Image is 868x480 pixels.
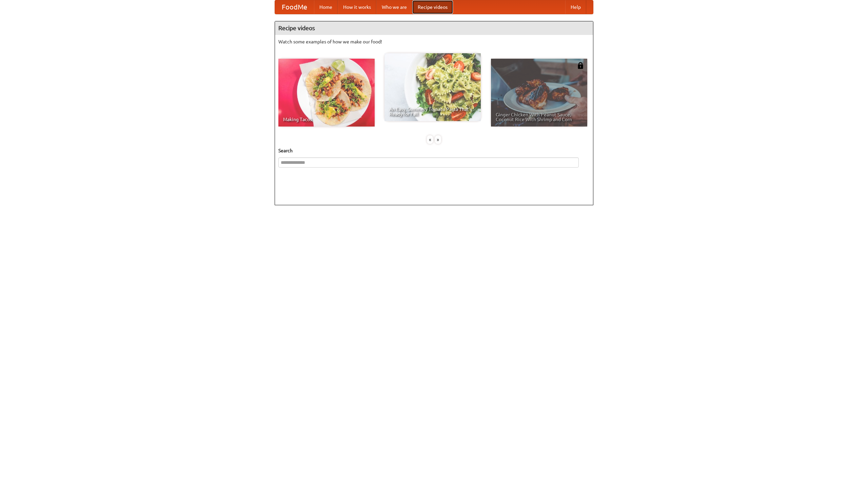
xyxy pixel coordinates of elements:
h4: Recipe videos [275,21,593,35]
a: An Easy, Summery Tomato Pasta That's Ready for Fall [384,53,481,121]
a: FoodMe [275,0,314,14]
p: Watch some examples of how we make our food! [278,38,590,45]
div: « [427,135,433,144]
a: Recipe videos [412,0,453,14]
div: » [435,135,441,144]
h5: Search [278,147,590,154]
a: Who we are [376,0,412,14]
a: Help [565,0,586,14]
a: How it works [338,0,376,14]
span: Making Tacos [283,117,370,122]
a: Making Tacos [278,59,375,127]
img: 483408.png [577,62,584,69]
a: Home [314,0,338,14]
span: An Easy, Summery Tomato Pasta That's Ready for Fall [389,107,476,116]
